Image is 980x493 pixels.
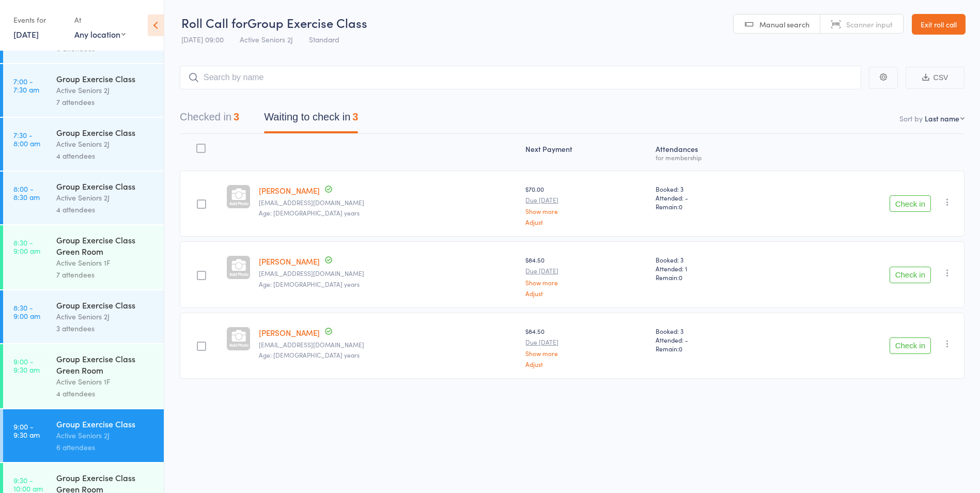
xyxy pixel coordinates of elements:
[656,327,774,335] span: Booked: 3
[259,341,517,348] small: mmthompson@bigpond.com
[679,202,682,211] span: 0
[56,322,155,334] div: 3 attendees
[259,280,360,288] span: Age: [DEMOGRAPHIC_DATA] years
[3,118,164,171] a: 7:30 -8:00 amGroup Exercise ClassActive Seniors 2J4 attendees
[56,257,155,269] div: Active Seniors 1F
[180,66,861,89] input: Search by name
[846,19,893,29] span: Scanner input
[309,34,339,44] span: Standard
[56,180,155,192] div: Group Exercise Class
[3,225,164,289] a: 8:30 -9:00 amGroup Exercise Class Green RoomActive Seniors 1F7 attendees
[352,111,358,122] div: 3
[56,353,155,376] div: Group Exercise Class Green Room
[56,192,155,204] div: Active Seniors 2J
[259,199,517,206] small: susanpratt2153@gmail.com
[56,234,155,257] div: Group Exercise Class Green Room
[56,376,155,388] div: Active Seniors 1F
[3,344,164,408] a: 9:00 -9:30 amGroup Exercise Class Green RoomActive Seniors 1F4 attendees
[259,185,320,196] a: [PERSON_NAME]
[56,299,155,311] div: Group Exercise Class
[525,196,647,204] small: Due [DATE]
[925,113,959,124] div: Last name
[259,270,517,277] small: paulwslater2@gmail.com
[13,184,40,201] time: 8:00 - 8:30 am
[525,350,647,357] a: Show more
[56,84,155,96] div: Active Seniors 2J
[13,28,39,40] a: [DATE]
[525,290,647,297] a: Adjust
[56,388,155,399] div: 4 attendees
[56,441,155,453] div: 6 attendees
[56,204,155,215] div: 4 attendees
[906,67,965,89] button: CSV
[13,476,43,492] time: 9:30 - 10:00 am
[525,361,647,367] a: Adjust
[656,335,774,344] span: Attended: -
[525,267,647,274] small: Due [DATE]
[56,96,155,108] div: 7 attendees
[259,350,360,359] span: Age: [DEMOGRAPHIC_DATA] years
[247,14,367,31] span: Group Exercise Class
[679,344,682,353] span: 0
[656,193,774,202] span: Attended: -
[240,34,293,44] span: Active Seniors 2J
[3,290,164,343] a: 8:30 -9:00 amGroup Exercise ClassActive Seniors 2J3 attendees
[759,19,810,29] span: Manual search
[912,14,966,35] a: Exit roll call
[259,208,360,217] span: Age: [DEMOGRAPHIC_DATA] years
[525,184,647,225] div: $70.00
[259,256,320,267] a: [PERSON_NAME]
[521,138,651,166] div: Next Payment
[890,267,931,283] button: Check in
[181,34,224,44] span: [DATE] 09:00
[525,208,647,214] a: Show more
[56,311,155,322] div: Active Seniors 2J
[56,73,155,84] div: Group Exercise Class
[899,113,923,124] label: Sort by
[13,422,40,439] time: 9:00 - 9:30 am
[259,327,320,338] a: [PERSON_NAME]
[679,273,682,282] span: 0
[13,303,40,320] time: 8:30 - 9:00 am
[656,264,774,273] span: Attended: 1
[3,172,164,224] a: 8:00 -8:30 amGroup Exercise ClassActive Seniors 2J4 attendees
[651,138,779,166] div: Atten­dances
[656,273,774,282] span: Remain:
[3,409,164,462] a: 9:00 -9:30 amGroup Exercise ClassActive Seniors 2J6 attendees
[13,357,40,374] time: 9:00 - 9:30 am
[180,106,239,133] button: Checked in3
[525,338,647,346] small: Due [DATE]
[56,418,155,429] div: Group Exercise Class
[74,11,126,28] div: At
[656,202,774,211] span: Remain:
[525,219,647,225] a: Adjust
[13,77,39,94] time: 7:00 - 7:30 am
[13,238,40,255] time: 8:30 - 9:00 am
[525,255,647,296] div: $84.50
[56,138,155,150] div: Active Seniors 2J
[890,337,931,354] button: Check in
[56,127,155,138] div: Group Exercise Class
[656,184,774,193] span: Booked: 3
[525,279,647,286] a: Show more
[56,429,155,441] div: Active Seniors 2J
[525,327,647,367] div: $84.50
[3,64,164,117] a: 7:00 -7:30 amGroup Exercise ClassActive Seniors 2J7 attendees
[181,14,247,31] span: Roll Call for
[74,28,126,40] div: Any location
[656,344,774,353] span: Remain:
[264,106,358,133] button: Waiting to check in3
[890,195,931,212] button: Check in
[56,269,155,281] div: 7 attendees
[656,255,774,264] span: Booked: 3
[13,11,64,28] div: Events for
[13,131,40,147] time: 7:30 - 8:00 am
[656,154,774,161] div: for membership
[56,150,155,162] div: 4 attendees
[234,111,239,122] div: 3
